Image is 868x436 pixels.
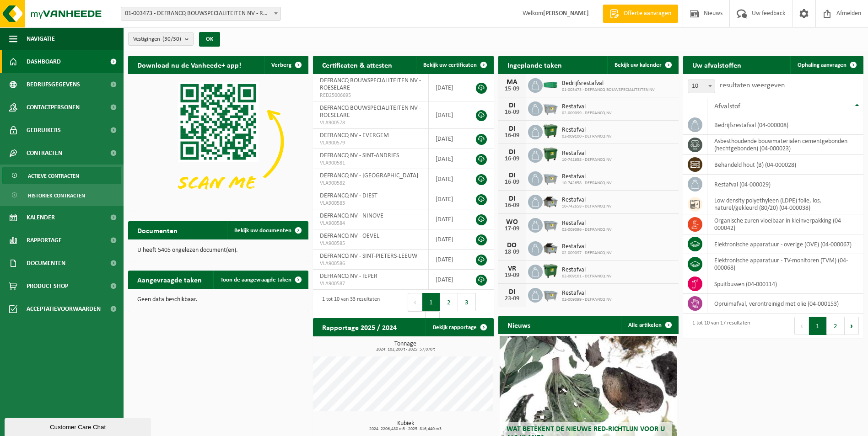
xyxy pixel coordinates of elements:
[320,213,383,219] span: DEFRANCQ NV - NINOVE
[543,287,558,302] img: WB-2500-GAL-GY-01
[423,62,477,68] span: Bekijk uw certificaten
[429,209,467,229] td: [DATE]
[429,129,467,149] td: [DATE]
[320,273,377,280] span: DEFRANCQ NV - IEPER
[429,101,467,129] td: [DATE]
[498,316,539,334] h2: Nieuws
[562,111,612,116] span: 02-009099 - DEFRANCQ NV
[121,7,280,20] span: 01-003473 - DEFRANCQ BOUWSPECIALITEITEN NV - ROESELARE
[264,56,307,74] button: Verberg
[503,109,521,116] div: 16-09
[503,172,521,179] div: DI
[429,229,467,250] td: [DATE]
[213,271,307,289] a: Toon de aangevraagde taken
[543,100,558,116] img: WB-2500-GAL-GY-01
[320,253,417,260] span: DEFRANCQ NV - SINT-PIETERS-LEEUW
[688,80,715,93] span: 10
[543,193,558,209] img: WB-5000-GAL-GY-01
[320,92,421,99] span: RED25006695
[503,133,521,139] div: 16-09
[408,293,422,311] button: Previous
[827,317,845,335] button: 2
[707,234,863,254] td: elektronische apparatuur - overige (OVE) (04-000067)
[503,79,521,86] div: MA
[318,420,493,431] h3: Kubiek
[562,150,612,157] span: Restafval
[320,152,399,159] span: DEFRANCQ NV - SINT-ANDRIES
[318,292,380,330] div: 1 tot 10 van 33 resultaten
[562,197,612,204] span: Restafval
[503,296,521,302] div: 23-09
[128,221,187,239] h2: Documenten
[2,186,121,204] a: Historiek contracten
[27,142,62,165] span: Contracten
[503,218,521,226] div: WO
[503,288,521,296] div: DI
[440,293,458,311] button: 2
[28,187,85,204] span: Historiek contracten
[422,293,440,311] button: 1
[234,228,291,234] span: Bekijk uw documenten
[426,311,440,330] button: Next
[320,233,379,239] span: DEFRANCQ NV - OEVEL
[318,347,493,352] span: 2024: 102,200 t - 2025: 57,070 t
[809,317,827,335] button: 1
[313,318,406,336] h2: Rapportage 2025 / 2024
[798,62,846,68] span: Ophaling aanvragen
[5,416,153,436] iframe: chat widget
[683,56,750,74] h2: Uw afvalstoffen
[503,226,521,232] div: 17-09
[2,167,121,184] a: Actieve contracten
[320,139,421,147] span: VLA900579
[707,294,863,314] td: opruimafval, verontreinigd met olie (04-000153)
[128,271,211,288] h2: Aangevraagde taken
[320,119,421,127] span: VLA900578
[27,96,80,119] span: Contactpersonen
[503,156,521,162] div: 16-09
[199,32,220,47] button: OK
[790,56,863,74] a: Ophaling aanvragen
[562,127,612,134] span: Restafval
[426,318,493,336] a: Bekijk rapportage
[458,293,476,311] button: 3
[543,123,558,139] img: WB-1100-HPE-GN-01
[720,82,785,89] label: resultaten weergeven
[562,204,612,209] span: 10-742658 - DEFRANCQ NV
[562,220,612,227] span: Restafval
[27,298,101,320] span: Acceptatievoorwaarden
[227,221,307,239] a: Bekijk uw documenten
[27,229,62,252] span: Rapportage
[318,341,493,352] h3: Tonnage
[543,263,558,279] img: WB-1100-HPE-GN-01
[562,243,612,250] span: Restafval
[498,56,571,74] h2: Ingeplande taken
[121,7,281,21] span: 01-003473 - DEFRANCQ BOUWSPECIALITEITEN NV - ROESELARE
[128,56,250,74] h2: Download nu de Vanheede+ app!
[562,266,612,274] span: Restafval
[503,265,521,272] div: VR
[416,56,493,74] a: Bekijk uw certificaten
[707,254,863,274] td: elektronische apparatuur - TV-monitoren (TVM) (04-000068)
[320,280,421,287] span: VLA900587
[27,206,55,229] span: Kalender
[707,214,863,234] td: organische zuren vloeibaar in kleinverpakking (04-000042)
[562,297,612,303] span: 02-009099 - DEFRANCQ NV
[162,36,181,42] count: (30/30)
[320,240,421,247] span: VLA900585
[28,167,79,185] span: Actieve contracten
[503,125,521,133] div: DI
[707,274,863,294] td: spuitbussen (04-000114)
[320,132,389,139] span: DEFRANCQ NV - EVERGEM
[707,135,863,155] td: asbesthoudende bouwmaterialen cementgebonden (hechtgebonden) (04-000023)
[320,180,421,187] span: VLA900582
[562,290,612,297] span: Restafval
[320,160,421,167] span: VLA900581
[562,227,612,233] span: 02-009096 - DEFRANCQ NV
[562,80,655,87] span: Bedrijfsrestafval
[707,155,863,175] td: behandeld hout (B) (04-000028)
[137,297,299,303] p: Geen data beschikbaar.
[320,220,421,227] span: VLA900584
[714,103,740,110] span: Afvalstof
[408,311,426,330] button: 4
